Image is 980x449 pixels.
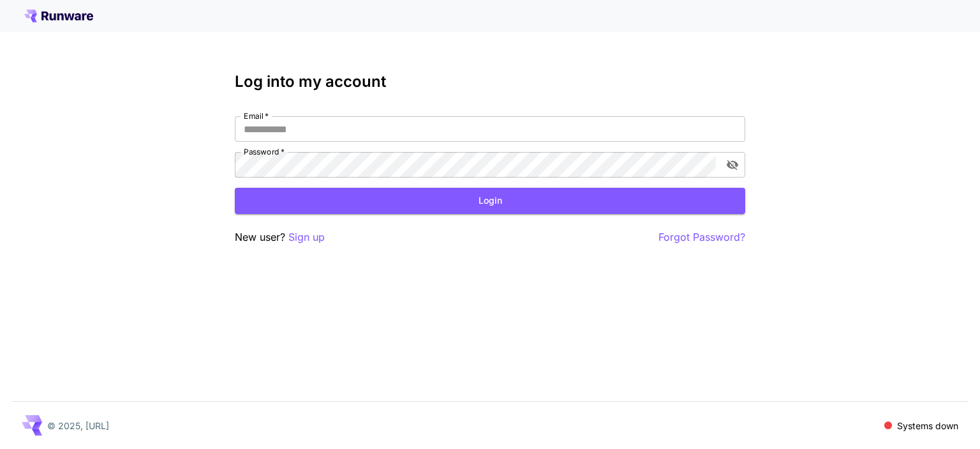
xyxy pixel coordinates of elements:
[47,419,109,432] p: © 2025, [URL]
[288,229,325,245] button: Sign up
[244,146,285,157] label: Password
[235,229,325,245] p: New user?
[244,110,269,121] label: Email
[897,419,958,432] p: Systems down
[235,188,745,214] button: Login
[721,153,744,176] button: toggle password visibility
[658,229,745,245] button: Forgot Password?
[235,73,745,91] h3: Log into my account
